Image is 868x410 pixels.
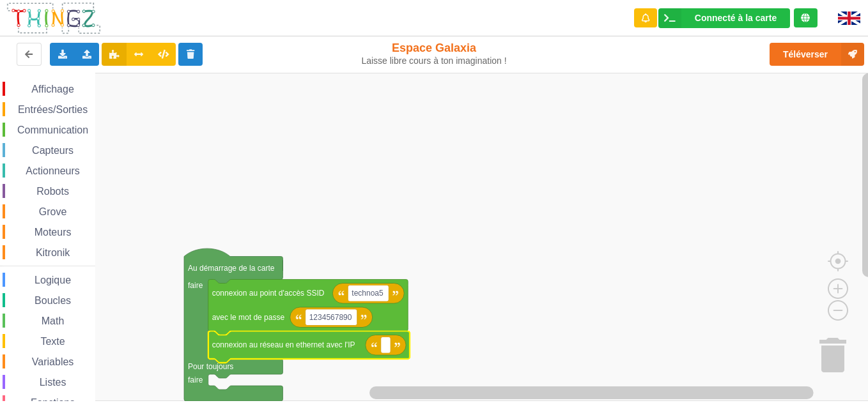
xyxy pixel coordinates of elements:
span: Listes [38,377,68,388]
span: Logique [33,275,73,285]
text: Pour toujours [188,362,233,371]
span: Moteurs [33,227,74,238]
text: avec le mot de passe [212,313,285,322]
span: Robots [35,186,71,197]
img: gb.png [838,11,860,25]
div: Ta base fonctionne bien ! [658,8,790,28]
span: Entrées/Sorties [16,104,89,115]
div: Laisse libre cours à ton imagination ! [360,56,508,66]
span: Fonctions [29,397,77,408]
span: Grove [37,206,69,217]
span: Math [40,315,66,326]
div: Tu es connecté au serveur de création de Thingz [794,8,818,27]
text: connexion au réseau en ethernet avec l'IP [212,340,355,349]
span: Texte [38,336,66,347]
div: Connecté à la carte [695,13,777,22]
span: Variables [30,356,76,367]
span: Actionneurs [24,165,82,176]
span: Boucles [33,295,73,306]
div: Espace Galaxia [360,41,508,66]
text: technoa5 [352,289,384,298]
img: thingz_logo.png [6,1,102,35]
span: Communication [15,125,90,135]
text: faire [188,376,203,384]
span: Capteurs [30,145,75,156]
span: Kitronik [34,247,72,258]
text: connexion au point d'accès SSID [212,289,325,298]
text: Au démarrage de la carte [188,263,275,272]
text: faire [188,280,203,289]
span: Affichage [29,84,75,95]
text: 1234567890 [309,313,352,322]
button: Téléverser [770,43,864,66]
